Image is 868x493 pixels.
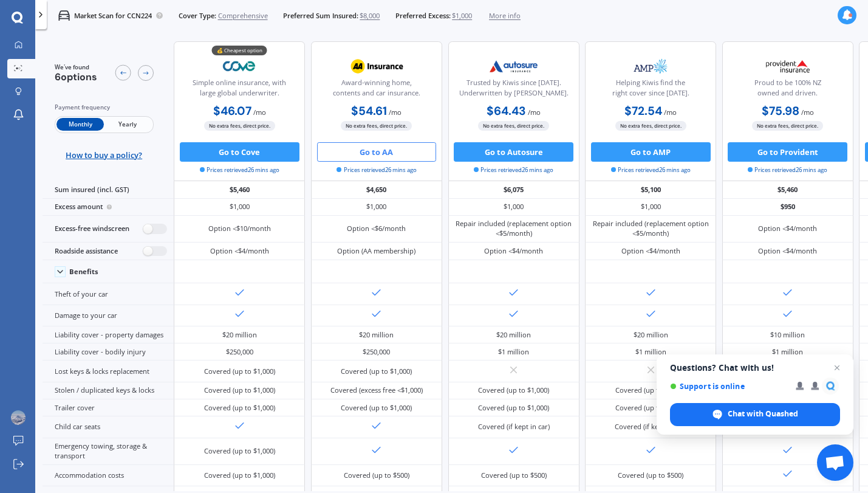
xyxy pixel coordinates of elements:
[728,142,847,162] button: Go to Provident
[489,11,521,21] span: More info
[58,10,70,21] img: car.f15378c7a67c060ca3f3.svg
[770,330,805,340] div: $10 million
[204,471,275,480] div: Covered (up to $1,000)
[330,385,423,395] div: Covered (excess free <$1,000)
[226,347,253,357] div: $250,000
[496,330,531,340] div: $20 million
[758,224,817,233] div: Option <$4/month
[482,54,546,78] img: Autosure.webp
[615,403,686,413] div: Covered (up to $1,000)
[478,385,549,395] div: Covered (up to $1,000)
[635,347,666,357] div: $1 million
[213,103,251,119] b: $46.07
[772,347,803,357] div: $1 million
[454,142,573,162] button: Go to Autosure
[341,367,412,376] div: Covered (up to $1,000)
[174,181,305,198] div: $5,460
[456,78,570,102] div: Trusted by Kiwis since [DATE]. Underwritten by [PERSON_NAME].
[55,71,97,83] span: 6 options
[452,11,472,21] span: $1,000
[344,471,409,480] div: Covered (up to $500)
[311,181,442,198] div: $4,650
[43,216,174,243] div: Excess-free windscreen
[389,108,402,117] span: / mo
[487,103,526,119] b: $64.43
[347,224,406,233] div: Option <$6/month
[456,219,572,238] div: Repair included (replacement option <$5/month)
[748,166,827,174] span: Prices retrieved 26 mins ago
[218,11,268,21] span: Comprehensive
[43,181,174,198] div: Sum insured (incl. GST)
[817,444,853,481] div: Open chat
[591,142,711,162] button: Go to AMP
[43,399,174,416] div: Trailer cover
[615,121,686,130] span: No extra fees, direct price.
[222,330,257,340] div: $20 million
[74,11,152,21] p: Market Scan for CCN224
[801,108,814,117] span: / mo
[621,246,680,256] div: Option <$4/month
[830,360,844,375] span: Close chat
[43,199,174,216] div: Excess amount
[55,103,154,112] div: Payment frequency
[179,11,216,21] span: Cover Type:
[43,343,174,360] div: Liability cover - bodily injury
[43,416,174,438] div: Child car seats
[758,246,817,256] div: Option <$4/month
[43,326,174,343] div: Liability cover - property damages
[104,118,151,131] span: Yearly
[204,446,275,456] div: Covered (up to $1,000)
[615,422,686,432] div: Covered (if kept in car)
[722,181,853,198] div: $5,460
[593,78,708,102] div: Helping Kiwis find the right cover since [DATE].
[670,382,787,391] span: Support is online
[56,118,104,131] span: Monthly
[320,78,434,102] div: Award-winning home, contents and car insurance.
[43,305,174,326] div: Damage to your car
[756,54,820,78] img: Provident.png
[317,142,437,162] button: Go to AA
[11,410,26,425] img: ACg8ocLbmnojVJ9D6FFv_2JabPuP2-XOPkKJ5bZVSbHI6ym-xdGXf7uZ=s96-c
[351,103,387,119] b: $54.61
[204,403,275,413] div: Covered (up to $1,000)
[341,403,412,413] div: Covered (up to $1,000)
[481,471,547,480] div: Covered (up to $500)
[43,438,174,465] div: Emergency towing, storage & transport
[55,63,97,72] span: We've found
[752,121,823,130] span: No extra fees, direct price.
[210,246,269,256] div: Option <$4/month
[624,103,662,119] b: $72.54
[363,347,390,357] div: $250,000
[722,199,853,216] div: $950
[448,181,579,198] div: $6,075
[174,199,305,216] div: $1,000
[728,409,798,419] span: Chat with Quashed
[311,199,442,216] div: $1,000
[182,78,296,102] div: Simple online insurance, with large global underwriter.
[200,166,279,174] span: Prices retrieved 26 mins ago
[253,108,266,117] span: / mo
[611,166,691,174] span: Prices retrieved 26 mins ago
[204,385,275,395] div: Covered (up to $1,000)
[474,166,553,174] span: Prices retrieved 26 mins ago
[360,11,380,21] span: $8,000
[204,367,275,376] div: Covered (up to $1,000)
[762,103,799,119] b: $75.98
[43,243,174,260] div: Roadside assistance
[478,422,550,432] div: Covered (if kept in car)
[670,403,840,426] div: Chat with Quashed
[43,360,174,382] div: Lost keys & locks replacement
[670,363,840,373] span: Questions? Chat with us!
[478,121,549,130] span: No extra fees, direct price.
[43,382,174,399] div: Stolen / duplicated keys & locks
[344,54,409,78] img: AA.webp
[528,108,541,117] span: / mo
[180,142,299,162] button: Go to Cove
[359,330,394,340] div: $20 million
[204,121,275,130] span: No extra fees, direct price.
[337,246,415,256] div: Option (AA membership)
[43,283,174,305] div: Theft of your car
[395,11,451,21] span: Preferred Excess:
[618,471,683,480] div: Covered (up to $500)
[634,330,668,340] div: $20 million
